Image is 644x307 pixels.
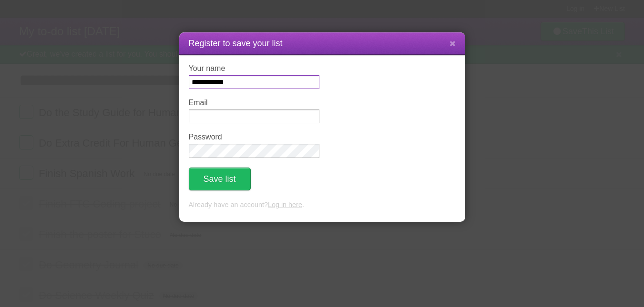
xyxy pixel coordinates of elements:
label: Password [189,133,319,141]
button: Save list [189,168,251,190]
a: Log in here [268,201,302,208]
label: Email [189,99,319,107]
p: Already have an account? . [189,200,456,210]
label: Your name [189,64,319,73]
h1: Register to save your list [189,37,456,50]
